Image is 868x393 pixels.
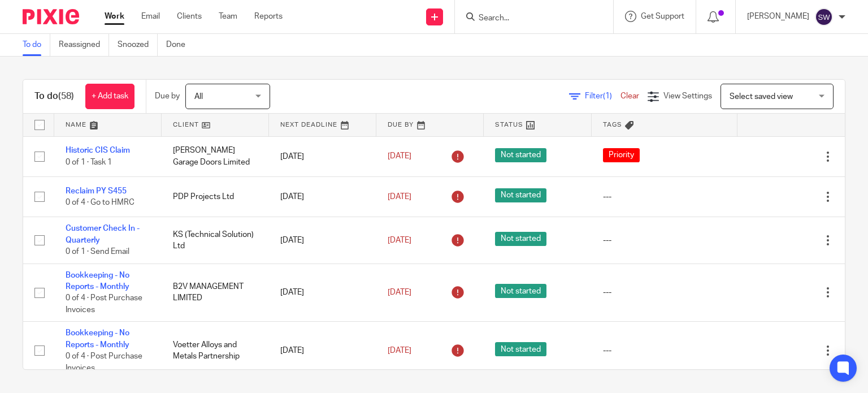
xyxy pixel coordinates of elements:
td: PDP Projects Ltd [162,176,269,217]
a: Team [219,11,237,22]
td: KS (Technical Solution) Ltd [162,217,269,264]
span: [DATE] [388,193,411,201]
span: All [194,93,203,101]
span: Tags [603,122,622,128]
span: (58) [58,92,74,101]
a: Clients [177,11,202,22]
span: Not started [495,188,546,202]
a: Clear [620,92,639,100]
span: 0 of 4 · Post Purchase Invoices [66,294,142,314]
p: [PERSON_NAME] [747,11,809,22]
td: [DATE] [269,322,376,380]
span: Select saved view [730,93,793,101]
span: Priority [603,148,640,162]
a: Reassigned [59,34,109,56]
div: --- [603,287,726,298]
a: To do [23,34,50,56]
span: Not started [495,342,546,356]
a: Bookkeeping - No Reports - Monthly [66,271,129,291]
a: Done [166,34,194,56]
a: Customer Check In - Quarterly [66,224,140,244]
span: Not started [495,284,546,298]
span: Not started [495,148,546,162]
a: + Add task [85,84,134,109]
input: Search [478,14,579,24]
img: Pixie [23,9,79,24]
h1: To do [34,90,74,102]
a: Historic CIS Claim [66,146,130,154]
span: 0 of 4 · Post Purchase Invoices [66,352,142,372]
td: B2V MANAGEMENT LIMITED [162,264,269,322]
div: --- [603,345,726,356]
a: Reports [254,11,283,22]
span: Not started [495,232,546,246]
a: Reclaim PY S455 [66,187,127,195]
td: [PERSON_NAME] Garage Doors Limited [162,136,269,176]
p: Due by [155,90,180,102]
td: Voetter Alloys and Metals Partnership [162,322,269,380]
span: [DATE] [388,236,411,244]
span: 0 of 1 · Send Email [66,248,129,256]
span: (1) [603,92,612,100]
div: --- [603,235,726,246]
span: [DATE] [388,288,411,296]
div: --- [603,191,726,202]
a: Work [105,11,124,22]
td: [DATE] [269,217,376,264]
td: [DATE] [269,264,376,322]
td: [DATE] [269,136,376,176]
a: Bookkeeping - No Reports - Monthly [66,329,129,348]
span: [DATE] [388,153,411,161]
span: Filter [585,92,620,100]
span: View Settings [663,92,712,100]
span: 0 of 4 · Go to HMRC [66,198,134,206]
span: [DATE] [388,347,411,355]
span: Get Support [641,12,684,20]
img: svg%3E [815,8,833,26]
a: Email [141,11,160,22]
a: Snoozed [118,34,158,56]
td: [DATE] [269,176,376,217]
span: 0 of 1 · Task 1 [66,158,112,166]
